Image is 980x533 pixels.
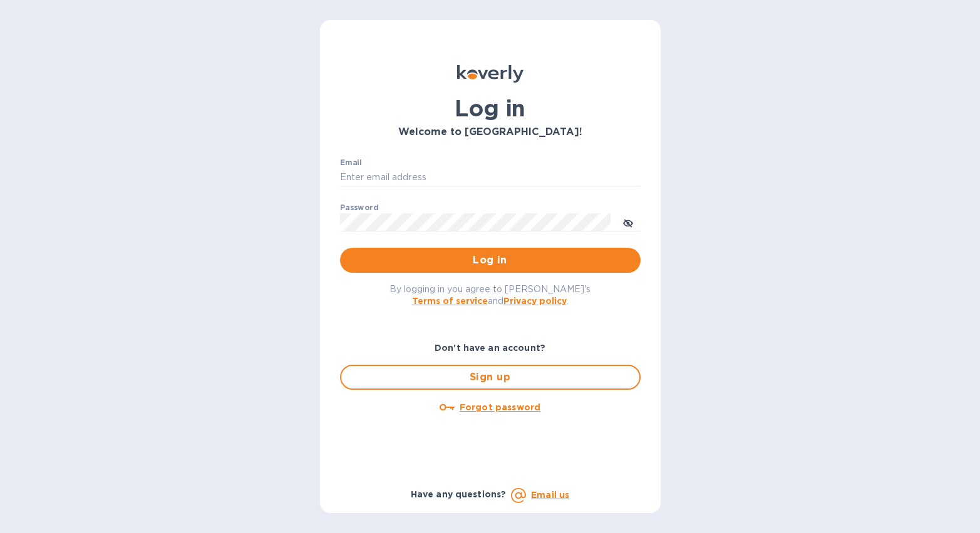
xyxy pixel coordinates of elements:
a: Email us [531,490,569,500]
span: Sign up [351,370,629,385]
label: Password [340,204,378,211]
u: Forgot password [460,402,540,412]
button: toggle password visibility [616,210,641,235]
button: Log in [340,248,641,273]
label: Email [340,159,362,166]
span: By logging in you agree to [PERSON_NAME]'s and . [389,284,591,306]
b: Don't have an account? [435,343,545,353]
input: Enter email address [340,168,641,187]
b: Have any questions? [411,489,507,499]
a: Privacy policy [503,296,567,306]
span: Log in [350,253,631,268]
img: Koverly [457,65,524,83]
button: Sign up [340,365,641,390]
h1: Log in [340,95,641,121]
a: Terms of service [412,296,488,306]
h3: Welcome to [GEOGRAPHIC_DATA]! [340,126,641,138]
